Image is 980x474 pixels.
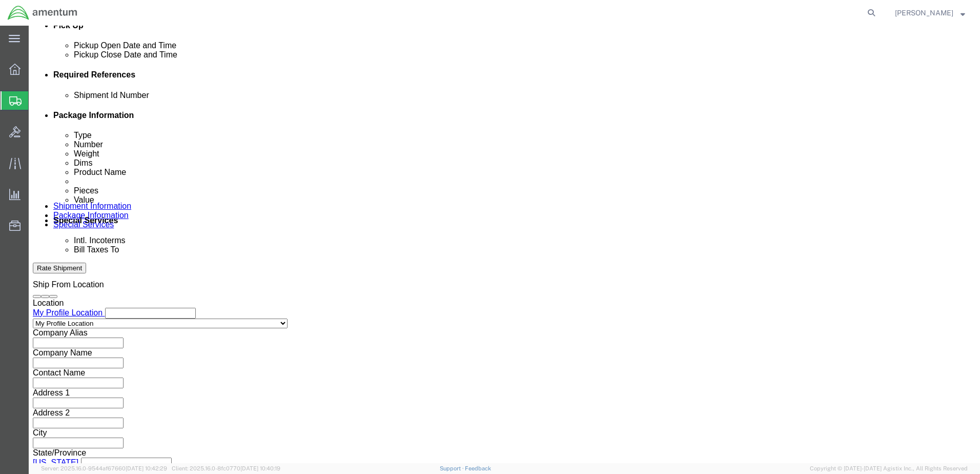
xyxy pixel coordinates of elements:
[7,5,78,21] img: logo
[465,465,491,471] a: Feedback
[126,465,167,471] span: [DATE] 10:42:29
[172,465,280,471] span: Client: 2025.16.0-8fc0770
[810,464,968,473] span: Copyright © [DATE]-[DATE] Agistix Inc., All Rights Reserved
[29,26,980,463] iframe: FS Legacy Container
[894,7,966,19] button: [PERSON_NAME]
[240,465,280,471] span: [DATE] 10:40:19
[895,7,953,18] span: Scott Meyers
[41,465,167,471] span: Server: 2025.16.0-9544af67660
[440,465,465,471] a: Support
